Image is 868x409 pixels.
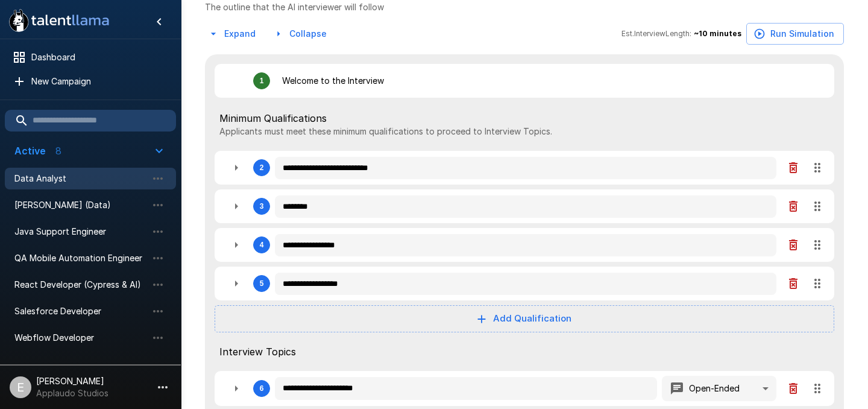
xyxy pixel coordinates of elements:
button: Expand [205,23,260,45]
div: 1 [260,77,264,85]
div: 3 [215,189,834,223]
div: 3 [260,202,264,211]
div: 2 [260,163,264,172]
span: Minimum Qualifications [219,111,829,125]
p: Applicants must meet these minimum qualifications to proceed to Interview Topics. [219,125,829,138]
div: 6 [260,384,264,393]
button: Add Qualification [215,305,834,332]
div: 5 [260,279,264,288]
div: 6 [215,371,834,406]
span: Interview Topics [219,344,829,359]
button: Run Simulation [746,23,844,45]
div: 4 [215,228,834,262]
div: 5 [215,267,834,300]
div: 2 [215,151,834,185]
b: ~ 10 minutes [694,29,741,38]
div: 4 [260,241,264,249]
p: Welcome to the Interview [282,75,384,87]
button: Collapse [270,23,332,45]
span: Est. Interview Length: [621,28,691,40]
p: The outline that the AI interviewer will follow [205,1,384,13]
p: Open-Ended [689,382,740,395]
